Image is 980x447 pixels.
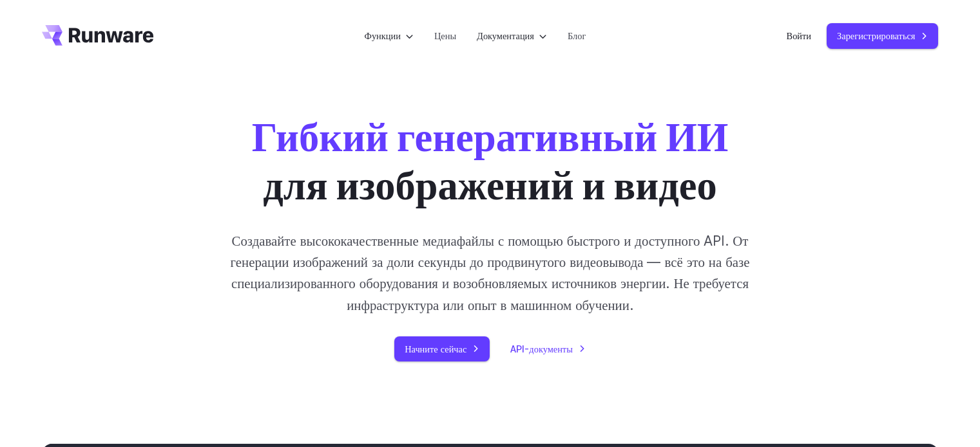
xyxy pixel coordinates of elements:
font: Зарегистрироваться [837,30,915,41]
a: Перейти к / [42,25,154,46]
a: Начните сейчас [394,336,490,361]
font: Функции [365,30,401,41]
a: Блог [568,28,586,43]
a: API-документы [510,342,585,356]
font: Документация [477,30,534,41]
font: Блог [568,30,586,41]
font: Гибкий генеративный ИИ [252,113,729,161]
a: Войти [787,28,812,43]
font: Войти [787,30,812,41]
font: Начните сейчас [405,343,466,354]
font: Создавайте высококачественные медиафайлы с помощью быстрого и доступного API. От генерации изобра... [231,233,750,313]
a: Зарегистрироваться [827,23,938,48]
a: Цены [434,28,456,43]
font: API-документы [510,343,572,354]
font: Цены [434,30,456,41]
font: для изображений и видео [263,161,716,209]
